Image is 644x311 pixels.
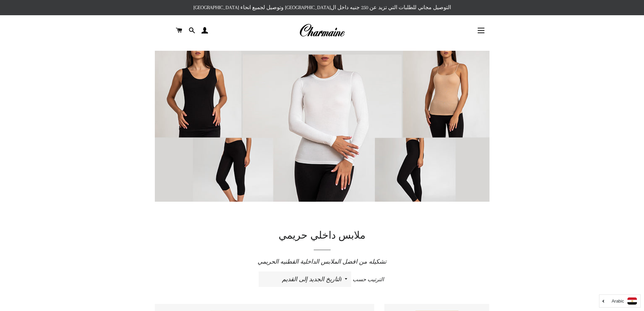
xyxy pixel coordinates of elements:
[299,23,345,38] img: Charmaine Egypt
[612,299,624,303] i: Arabic
[603,297,637,305] a: Arabic
[353,276,384,283] span: الترتيب حسب
[155,229,490,243] h1: ملابس داخلي حريمي
[155,257,490,266] p: تشكيله من افضل الملابس الداخلية القطنيه الحريمي
[155,51,490,218] img: Womens Underwear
